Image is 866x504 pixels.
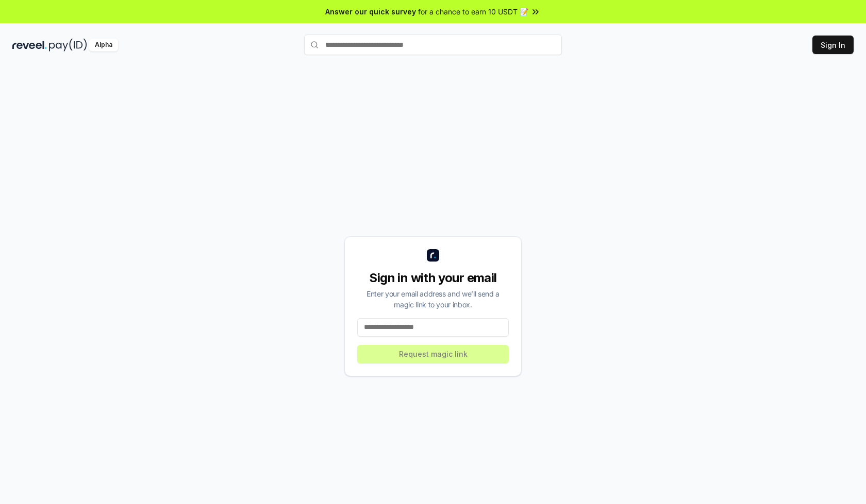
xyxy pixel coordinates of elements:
[427,249,439,262] img: logo_small
[89,39,118,51] div: Alpha
[12,39,47,51] img: reveel_dark
[812,36,854,54] button: Sign In
[418,6,528,17] span: for a chance to earn 10 USDT 📝
[325,6,416,17] span: Answer our quick survey
[49,39,87,51] img: pay_id
[357,288,509,310] div: Enter your email address and we’ll send a magic link to your inbox.
[357,270,509,286] div: Sign in with your email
